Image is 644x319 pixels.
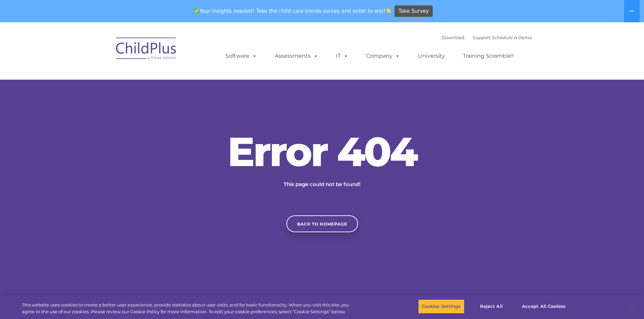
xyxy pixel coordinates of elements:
div: This website uses cookies to create a better user experience, provide statistics about user visit... [22,302,354,315]
a: Assessments [268,49,325,63]
p: This page could not be found! [251,180,393,188]
font: | [442,35,532,40]
a: Company [359,49,407,63]
img: 👏 [386,8,391,13]
a: Schedule A Demo [492,35,532,40]
a: Back to homepage [286,215,358,232]
button: Accept All Cookies [518,299,569,314]
a: Software [219,49,264,63]
a: University [411,49,452,63]
a: Training Scramble!! [456,49,521,63]
span: Your insights needed! Take the child care trends survey and enter to win! [191,4,394,18]
img: ChildPlus by Procare Solutions [113,33,180,67]
img: ✅ [194,8,199,13]
button: Reject All [470,299,512,314]
button: Close [626,299,641,314]
button: Cookies Settings [418,299,464,314]
a: Support [473,35,491,40]
a: Download [442,35,464,40]
h2: Error 404 [221,131,424,172]
a: IT [329,49,355,63]
a: Take Survey [395,5,433,17]
span: Take Survey [399,5,429,17]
